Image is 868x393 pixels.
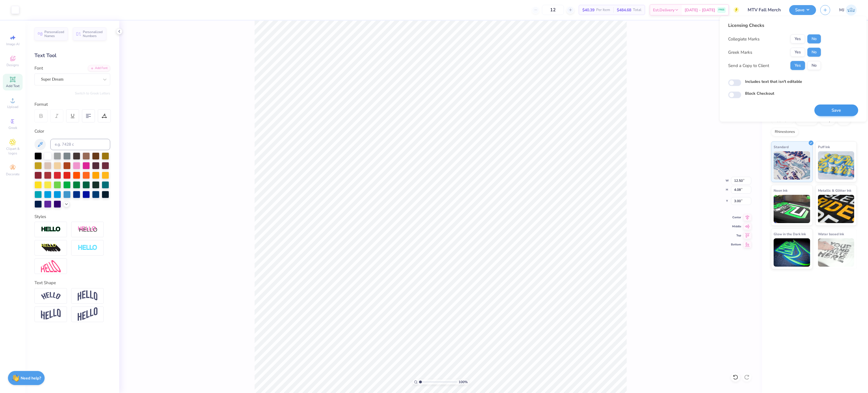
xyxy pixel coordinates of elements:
[728,49,752,55] div: Greek Marks
[75,91,110,96] button: Switch to Greek Letters
[731,224,741,228] span: Middle
[807,34,821,44] button: No
[44,30,64,38] span: Personalized Names
[34,65,43,72] label: Font
[78,307,97,321] img: Rise
[814,105,858,116] button: Save
[745,90,774,96] label: Block Checkout
[21,375,41,381] strong: Need help?
[41,260,61,272] img: Free Distort
[685,7,715,13] span: [DATE] - [DATE]
[728,62,769,69] div: Send a Copy to Client
[774,238,810,267] img: Glow in the Dark Ink
[633,7,641,13] span: Total
[542,5,564,15] input: – –
[34,52,110,59] div: Text Tool
[807,61,821,70] button: No
[731,234,741,237] span: Top
[6,84,19,88] span: Add Text
[774,151,810,180] img: Standard
[582,7,594,13] span: $40.39
[839,5,857,16] a: MJ
[807,48,821,57] button: No
[771,128,798,136] div: Rhinestones
[83,30,103,38] span: Personalized Numbers
[78,245,97,251] img: Negative Space
[846,5,857,16] img: Mark Joshua Mullasgo
[719,8,724,12] span: FREE
[34,101,111,108] div: Format
[41,243,61,252] img: 3d Illusion
[6,42,19,46] span: Image AI
[790,34,805,44] button: Yes
[818,187,851,193] span: Metallic & Glitter Ink
[78,290,97,301] img: Arch
[789,5,816,15] button: Save
[6,172,19,176] span: Decorate
[839,7,844,13] span: MJ
[731,243,741,247] span: Bottom
[78,226,97,233] img: Shadow
[3,146,23,156] span: Clipart & logos
[653,7,674,13] span: Est. Delivery
[818,238,854,267] img: Water based Ink
[745,79,802,85] label: Includes text that isn't editable
[50,139,110,150] input: e.g. 7428 c
[818,151,854,180] img: Puff Ink
[596,7,610,13] span: Per Item
[459,379,468,385] span: 100 %
[728,22,821,29] div: Licensing Checks
[774,195,810,223] img: Neon Ink
[41,292,61,300] img: Arc
[818,195,854,223] img: Metallic & Glitter Ink
[728,36,759,42] div: Collegiate Marks
[41,309,61,320] img: Flag
[34,280,110,286] div: Text Shape
[6,63,19,67] span: Designs
[7,105,18,109] span: Upload
[818,144,830,150] span: Puff Ink
[41,226,61,233] img: Stroke
[818,231,844,237] span: Water based Ink
[774,144,789,150] span: Standard
[34,213,110,220] div: Styles
[8,126,17,130] span: Greek
[617,7,631,13] span: $484.68
[774,231,806,237] span: Glow in the Dark Ink
[790,48,805,57] button: Yes
[790,61,805,70] button: Yes
[743,4,785,16] input: Untitled Design
[731,215,741,219] span: Center
[88,65,110,72] div: Add Font
[774,187,787,193] span: Neon Ink
[34,128,110,135] div: Color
